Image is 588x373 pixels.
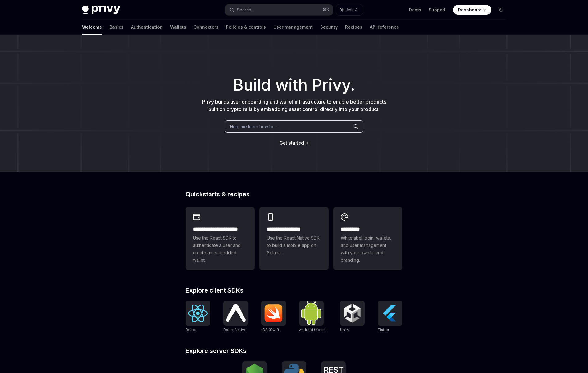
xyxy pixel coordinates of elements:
[267,234,321,256] span: Use the React Native SDK to build a mobile app on Solana.
[109,20,124,35] a: Basics
[340,327,349,332] span: Unity
[194,20,218,35] a: Connectors
[453,5,491,15] a: Dashboard
[186,301,210,333] a: ReactReact
[320,20,338,35] a: Security
[378,301,402,333] a: FlutterFlutter
[202,99,386,112] span: Privy builds user onboarding and wallet infrastructure to enable better products built on crypto ...
[299,327,327,332] span: Android (Kotlin)
[226,304,246,322] img: React Native
[186,191,250,197] span: Quickstarts & recipes
[131,20,163,35] a: Authentication
[226,20,266,35] a: Policies & controls
[261,327,280,332] span: iOS (Swift)
[323,7,329,12] span: ⌘ K
[186,327,196,332] span: React
[496,5,506,15] button: Toggle dark mode
[429,7,446,13] a: Support
[301,301,321,325] img: Android (Kotlin)
[299,301,327,333] a: Android (Kotlin)Android (Kotlin)
[237,6,254,14] div: Search...
[233,80,355,91] span: Build with Privy.
[342,303,362,323] img: Unity
[223,327,247,332] span: React Native
[340,301,365,333] a: UnityUnity
[409,7,421,13] a: Demo
[261,301,286,333] a: iOS (Swift)iOS (Swift)
[336,4,363,15] button: Ask AI
[259,207,329,270] a: **** **** **** ***Use the React Native SDK to build a mobile app on Solana.
[280,140,304,146] a: Get started
[82,20,102,35] a: Welcome
[170,20,186,35] a: Wallets
[273,20,313,35] a: User management
[223,301,248,333] a: React NativeReact Native
[380,303,400,323] img: Flutter
[230,123,277,130] span: Help me learn how to…
[186,287,243,293] span: Explore client SDKs
[346,7,359,13] span: Ask AI
[345,20,362,35] a: Recipes
[193,234,247,264] span: Use the React SDK to authenticate a user and create an embedded wallet.
[264,304,284,322] img: iOS (Swift)
[82,6,120,14] img: dark logo
[378,327,389,332] span: Flutter
[225,4,333,15] button: Search...⌘K
[458,7,482,13] span: Dashboard
[341,234,395,264] span: Whitelabel login, wallets, and user management with your own UI and branding.
[280,140,304,146] span: Get started
[333,207,402,270] a: **** *****Whitelabel login, wallets, and user management with your own UI and branding.
[370,20,399,35] a: API reference
[186,348,247,354] span: Explore server SDKs
[188,305,208,322] img: React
